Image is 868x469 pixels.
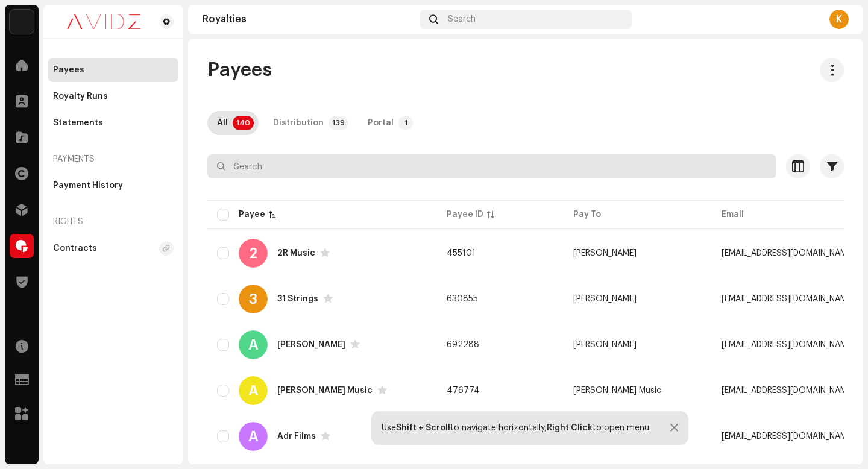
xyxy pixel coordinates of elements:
p-badge: 1 [398,116,413,130]
span: 455101 [447,249,476,257]
re-m-nav-item: Contracts [48,236,178,260]
span: Shubham Gijwani [573,295,637,303]
re-m-nav-item: Statements [48,111,178,135]
re-m-nav-item: Payees [48,58,178,82]
p-badge: 139 [329,116,348,130]
span: nandkishorjp@gmail.com [722,386,854,395]
div: K [829,10,849,29]
div: 31 Strings [277,295,318,303]
input: Search [207,154,776,178]
span: adrfilms1994@gmail.com [722,432,854,441]
re-a-nav-header: Payments [48,145,178,174]
div: Statements [53,118,103,128]
img: 10d72f0b-d06a-424f-aeaa-9c9f537e57b6 [10,10,34,34]
re-a-nav-header: Rights [48,207,178,236]
div: Portal [368,111,394,135]
div: Aashnarayan Sharma [277,341,345,349]
div: Payment History [53,181,123,190]
div: Contracts [53,244,97,253]
div: A [239,376,268,405]
div: A [239,422,268,451]
span: aashnarayansharmavlogs@gmail.com [722,341,854,349]
re-m-nav-item: Payment History [48,174,178,198]
img: 0c631eef-60b6-411a-a233-6856366a70de [53,14,154,29]
div: Royalties [203,14,415,24]
span: 476774 [447,386,480,395]
span: ompako@gmail.com [722,249,854,257]
span: 31strings@gmail.com [722,295,854,303]
div: Use to navigate horizontally, to open menu. [382,423,651,433]
div: 2R Music [277,249,315,257]
span: Adarsh Music [573,386,661,395]
span: Ramesh Kumar Mittal [573,249,637,257]
span: 692288 [447,341,479,349]
span: Aashnarayan Sharma [573,341,637,349]
span: 630855 [447,295,478,303]
div: Adr Films [277,432,316,441]
span: Payees [207,58,272,82]
div: Payee [239,209,265,221]
div: Distribution [273,111,324,135]
div: 3 [239,285,268,313]
div: Payees [53,65,84,75]
div: A [239,330,268,359]
span: Search [448,14,476,24]
div: Payee ID [447,209,483,221]
re-m-nav-item: Royalty Runs [48,84,178,109]
div: Royalty Runs [53,92,108,101]
div: 2 [239,239,268,268]
strong: Shift + Scroll [396,424,450,432]
strong: Right Click [547,424,593,432]
div: All [217,111,228,135]
p-badge: 140 [233,116,254,130]
div: Adarsh Music [277,386,373,395]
